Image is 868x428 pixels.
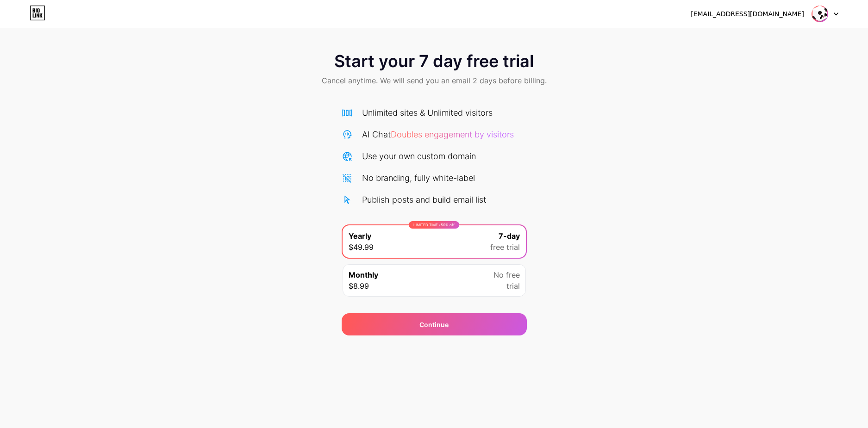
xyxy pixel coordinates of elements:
span: Cancel anytime. We will send you an email 2 days before billing. [322,75,547,86]
span: Yearly [349,230,371,242]
div: No branding, fully white-label [362,172,475,184]
img: michalski [811,5,829,23]
span: $49.99 [349,242,374,253]
span: Doubles engagement by visitors [391,130,514,139]
div: LIMITED TIME : 50% off [409,221,459,229]
span: No free [493,269,520,280]
div: Continue [419,320,449,329]
div: Publish posts and build email list [362,193,486,206]
span: $8.99 [349,280,369,292]
span: 7-day [499,230,520,242]
span: free trial [490,242,520,253]
div: [EMAIL_ADDRESS][DOMAIN_NAME] [691,9,804,19]
div: AI Chat [362,128,514,141]
span: trial [506,280,520,292]
span: Monthly [349,269,378,280]
div: Unlimited sites & Unlimited visitors [362,106,493,119]
div: Use your own custom domain [362,150,476,162]
span: Start your 7 day free trial [334,52,534,70]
